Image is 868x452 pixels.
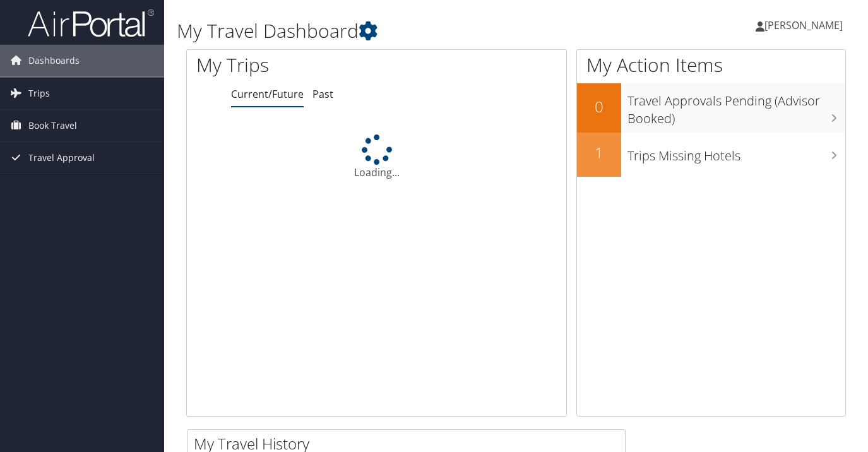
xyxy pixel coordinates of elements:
img: airportal-logo.png [28,8,154,38]
a: [PERSON_NAME] [756,6,855,44]
span: Dashboards [28,45,80,76]
h2: 0 [577,96,621,117]
span: Trips [28,78,50,109]
span: Travel Approval [28,142,95,174]
h2: 1 [577,142,621,164]
a: Past [312,87,333,101]
a: 1Trips Missing Hotels [577,133,845,177]
h3: Trips Missing Hotels [627,141,845,165]
h1: My Travel Dashboard [177,18,629,44]
div: Loading... [187,134,566,180]
a: Current/Future [231,87,304,101]
h1: My Action Items [577,52,845,78]
a: 0Travel Approvals Pending (Advisor Booked) [577,83,845,132]
span: Book Travel [28,110,77,141]
h3: Travel Approvals Pending (Advisor Booked) [627,86,845,128]
h1: My Trips [196,52,399,78]
span: [PERSON_NAME] [764,18,843,32]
